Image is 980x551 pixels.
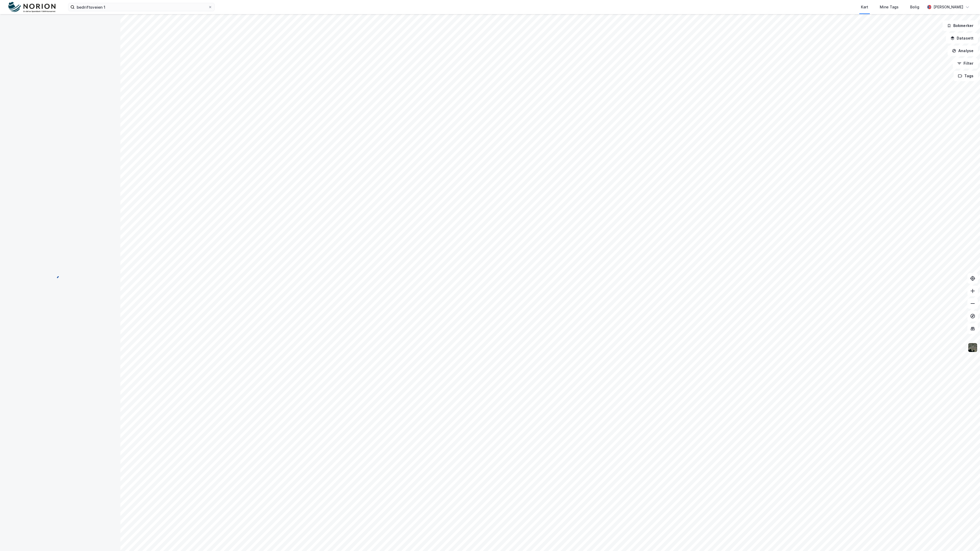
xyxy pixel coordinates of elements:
[954,526,980,551] div: Kontrollprogram for chat
[933,4,963,10] div: [PERSON_NAME]
[880,4,899,10] div: Mine Tags
[8,2,55,13] img: norion-logo.80e7a08dc31c2e691866.png
[946,33,978,43] button: Datasett
[953,58,978,69] button: Filter
[948,46,978,56] button: Analyse
[861,4,868,10] div: Kart
[968,343,978,352] img: 9k=
[943,20,978,31] button: Bokmerker
[75,3,208,11] input: Søk på adresse, matrikkel, gårdeiere, leietakere eller personer
[954,526,980,551] iframe: Chat Widget
[56,275,64,284] img: spinner.a6d8c91a73a9ac5275cf975e30b51cfb.svg
[910,4,919,10] div: Bolig
[954,71,978,81] button: Tags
